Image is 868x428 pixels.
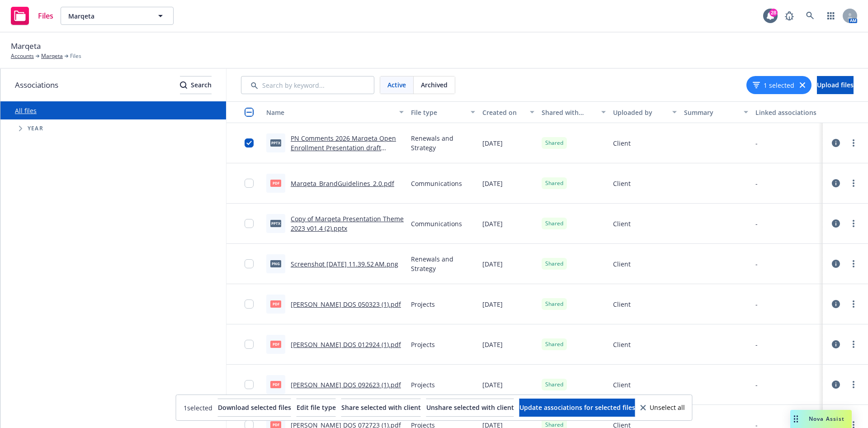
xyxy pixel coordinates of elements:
span: Projects [411,300,435,309]
svg: Search [180,81,187,89]
button: 1 selected [753,81,794,90]
span: Active [387,80,406,90]
span: Client [613,219,631,228]
button: Unshare selected with client [426,399,514,417]
span: Marqeta [11,40,41,52]
span: Shared [545,219,563,228]
a: more [848,258,859,269]
span: Associations [15,79,58,91]
a: Search [801,7,819,25]
div: - [755,138,758,148]
span: Files [70,52,81,60]
button: Name [263,101,407,123]
span: [DATE] [482,138,503,148]
span: Nova Assist [809,415,844,423]
span: Renewals and Strategy [411,133,475,152]
div: 28 [769,9,778,17]
button: Linked associations [752,101,823,123]
span: Shared [545,139,563,147]
button: Unselect all [641,399,685,417]
div: Uploaded by [613,108,667,117]
span: Shared [545,179,563,187]
a: Report a Bug [780,7,798,25]
span: Upload files [817,81,854,89]
div: - [755,179,758,188]
input: Toggle Row Selected [245,138,254,147]
div: Created on [482,108,524,117]
span: Unselect all [650,404,685,411]
a: more [848,138,859,148]
div: Linked associations [755,108,820,117]
span: [DATE] [482,300,503,309]
div: Name [266,108,394,117]
input: Select all [245,108,254,117]
button: Shared with client [538,101,609,123]
button: Upload files [817,76,854,94]
input: Toggle Row Selected [245,219,254,228]
a: All files [15,106,37,115]
span: Share selected with client [341,403,421,412]
span: Client [613,380,631,390]
button: Download selected files [218,399,291,417]
span: Update associations for selected files [519,403,635,412]
a: PN Comments 2026 Marqeta Open Enrollment Presentation draft (1).pptx [291,134,396,162]
span: Client [613,179,631,188]
span: Client [613,300,631,309]
input: Search by keyword... [241,76,374,94]
input: Toggle Row Selected [245,380,254,389]
button: Marqeta [61,7,174,25]
input: Toggle Row Selected [245,340,254,349]
span: Projects [411,340,435,349]
a: [PERSON_NAME] DOS 012924 (1).pdf [291,340,401,349]
div: Search [180,76,212,94]
span: pdf [270,421,281,428]
span: pdf [270,381,281,388]
div: Tree Example [0,119,226,138]
span: Shared [545,260,563,268]
a: Switch app [822,7,840,25]
span: Edit file type [297,403,336,412]
span: Communications [411,179,462,188]
input: Toggle Row Selected [245,300,254,309]
div: - [755,340,758,349]
span: [DATE] [482,380,503,390]
button: File type [407,101,479,123]
span: Communications [411,219,462,228]
span: Archived [421,80,448,90]
a: Marqeta [41,52,63,60]
div: Summary [684,108,738,117]
a: more [848,339,859,350]
div: Shared with client [542,108,596,117]
span: pptx [270,220,281,227]
div: - [755,219,758,228]
input: Toggle Row Selected [245,179,254,188]
a: Copy of Marqeta Presentation Theme 2023 v01.4 (2).pptx [291,214,404,233]
span: png [270,260,281,267]
span: pdf [270,180,281,186]
span: Client [613,138,631,148]
a: Marqeta_BrandGuidelines_2.0.pdf [291,179,394,188]
button: Edit file type [297,399,336,417]
div: - [755,259,758,269]
span: Shared [545,340,563,348]
span: Renewals and Strategy [411,254,475,273]
a: Accounts [11,52,34,60]
span: [DATE] [482,340,503,349]
button: SearchSearch [180,76,212,94]
span: pdf [270,341,281,347]
span: Client [613,259,631,269]
div: File type [411,108,465,117]
div: - [755,300,758,309]
div: - [755,380,758,390]
span: 1 selected [184,403,212,413]
button: Created on [479,101,538,123]
a: more [848,299,859,309]
button: Summary [680,101,752,123]
span: Shared [545,300,563,308]
a: [PERSON_NAME] DOS 092623 (1).pdf [291,380,401,389]
span: pptx [270,139,281,146]
span: Projects [411,380,435,390]
span: Unshare selected with client [426,403,514,412]
input: Toggle Row Selected [245,259,254,268]
a: more [848,218,859,229]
